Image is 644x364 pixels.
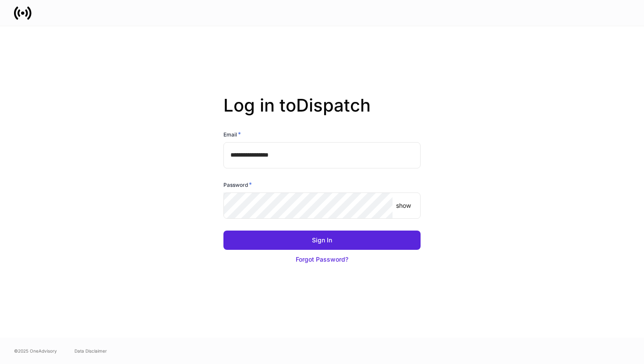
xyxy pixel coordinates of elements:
[14,347,57,354] span: © 2025 OneAdvisory
[223,130,241,139] h6: Email
[312,236,332,245] div: Sign In
[396,201,411,210] p: show
[223,231,421,250] button: Sign In
[223,95,421,130] h2: Log in to Dispatch
[296,255,348,264] div: Forgot Password?
[74,347,107,354] a: Data Disclaimer
[223,180,252,189] h6: Password
[223,250,421,269] button: Forgot Password?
